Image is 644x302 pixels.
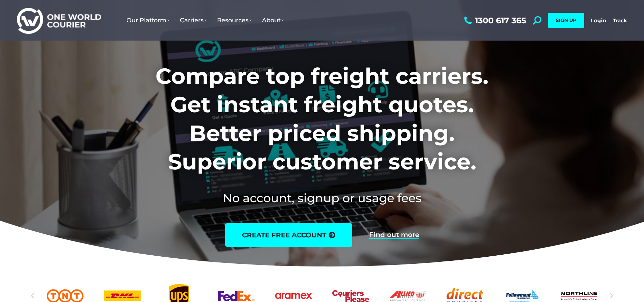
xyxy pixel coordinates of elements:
img: One World Courier [17,7,101,34]
a: Login [591,17,606,24]
a: Resources [212,10,257,31]
a: SIGN UP [548,13,584,28]
h2: No account, signup or usage fees [111,190,533,206]
a: Our Platform [121,10,175,31]
span: Resources [217,17,252,24]
a: Track [613,17,627,24]
span: Our Platform [126,17,170,24]
a: 1300 617 365 [462,16,526,25]
h1: Compare top freight carriers. Get instant freight quotes. Better priced shipping. Superior custom... [111,62,533,176]
span: SIGN UP [556,17,576,23]
span: About [262,17,284,24]
a: About [257,10,289,31]
span: Carriers [180,17,207,24]
a: Find out more [369,231,419,239]
a: Carriers [175,10,212,31]
a: create free account [225,223,352,247]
